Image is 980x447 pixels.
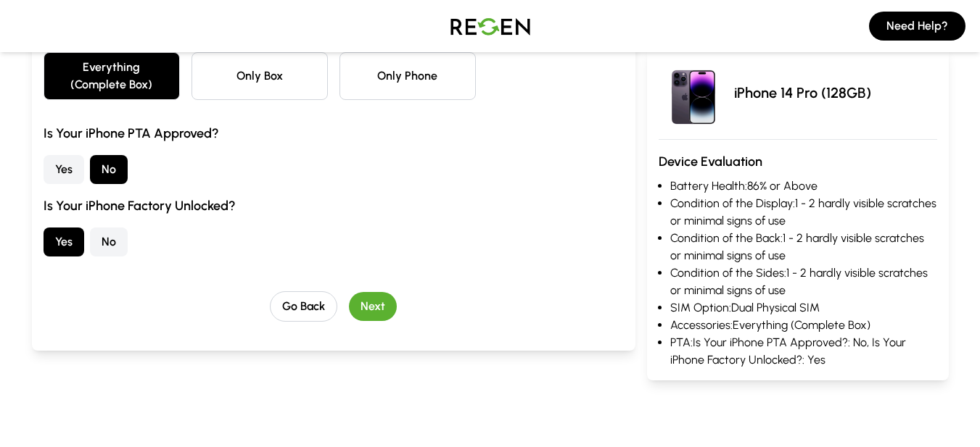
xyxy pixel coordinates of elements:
li: PTA: Is Your iPhone PTA Approved?: No, Is Your iPhone Factory Unlocked?: Yes [670,334,937,369]
li: Condition of the Display: 1 - 2 hardly visible scratches or minimal signs of use [670,195,937,230]
button: Only Box [192,52,328,100]
h3: Is Your iPhone PTA Approved? [44,123,624,143]
li: Condition of the Back: 1 - 2 hardly visible scratches or minimal signs of use [670,230,937,264]
p: iPhone 14 Pro (128GB) [734,83,871,103]
li: Condition of the Sides: 1 - 2 hardly visible scratches or minimal signs of use [670,264,937,299]
img: Logo [440,6,541,46]
img: iPhone 14 Pro [659,58,728,128]
button: Go Back [270,291,337,322]
button: Everything (Complete Box) [44,52,180,100]
li: Battery Health: 86% or Above [670,177,937,195]
button: Yes [44,155,84,184]
button: Yes [44,227,84,256]
button: Next [349,292,397,321]
button: Only Phone [339,52,476,100]
h3: Is Your iPhone Factory Unlocked? [44,196,624,216]
li: SIM Option: Dual Physical SIM [670,299,937,317]
li: Accessories: Everything (Complete Box) [670,317,937,334]
button: No [90,227,128,256]
h3: Device Evaluation [659,151,937,172]
button: No [90,155,128,184]
button: Need Help? [869,12,965,41]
